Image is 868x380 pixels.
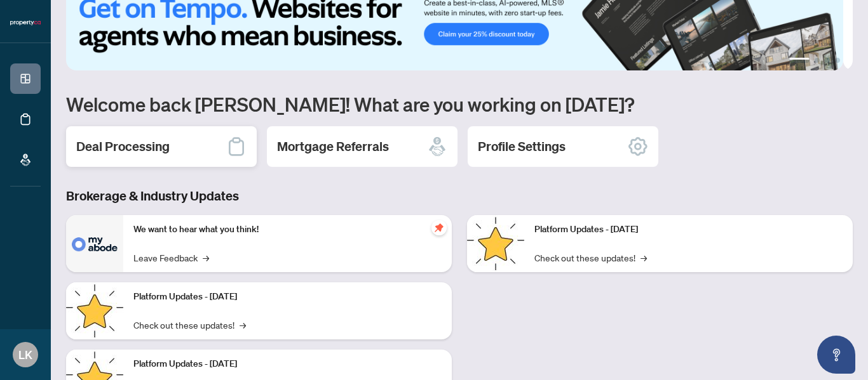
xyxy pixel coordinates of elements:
[66,215,123,272] img: We want to hear what you think!
[789,58,810,63] button: 1
[203,251,209,265] span: →
[133,357,442,371] p: Platform Updates - [DATE]
[240,318,246,332] span: →
[534,251,647,265] a: Check out these updates!→
[534,223,843,237] p: Platform Updates - [DATE]
[825,58,830,63] button: 3
[641,251,647,265] span: →
[835,58,840,63] button: 4
[478,138,566,155] h2: Profile Settings
[133,223,442,237] p: We want to hear what you think!
[66,92,853,116] h1: Welcome back [PERSON_NAME]! What are you working on [DATE]?
[467,215,524,272] img: Platform Updates - June 23, 2025
[133,290,442,304] p: Platform Updates - [DATE]
[10,19,41,27] img: logo
[431,220,447,235] span: pushpin
[66,282,123,339] img: Platform Updates - September 16, 2025
[76,138,170,155] h2: Deal Processing
[277,138,389,155] h2: Mortgage Referrals
[133,318,246,332] a: Check out these updates!→
[815,58,820,63] button: 2
[66,187,853,205] h3: Brokerage & Industry Updates
[18,346,32,364] span: LK
[817,336,855,374] button: Open asap
[133,251,209,265] a: Leave Feedback→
